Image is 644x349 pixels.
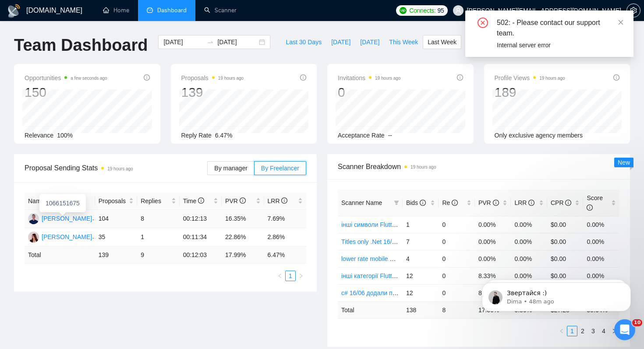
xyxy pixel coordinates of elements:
td: 0.00% [475,250,511,267]
button: Upload attachment [14,282,21,289]
span: info-circle [528,200,534,206]
td: 0 [439,233,475,250]
div: Готово ✅ Сорі, трошки затримався - як раз там [PERSON_NAME] вийшов з клієнтами 😞 [14,214,137,248]
td: 0.00% [583,233,619,250]
span: Only exclusive agency members [495,132,583,139]
li: 2 [577,326,588,336]
td: 1 [137,228,179,247]
time: 19 hours ago [375,76,400,81]
span: 100% [57,132,73,139]
span: Profile Views [495,73,565,83]
p: Active in the last 15m [42,11,105,20]
div: tm.workcloud@gmail.com says… [7,17,168,43]
div: Привіт! додайте мені пліз[EMAIL_ADDRESS][DOMAIN_NAME][PERSON_NAME]hue machine[PERSON_NAME][EMAIL_... [32,81,168,181]
div: Dima says… [7,43,168,69]
td: 8 [137,210,179,228]
span: Invitations [338,73,400,83]
div: Звертайся :)Add reaction [7,43,61,62]
span: info-circle [281,197,287,204]
td: 22.86% [222,228,264,247]
td: 00:12:03 [180,247,222,264]
li: 1 [285,271,296,281]
button: This Week [384,35,423,49]
li: Next Page [296,271,306,281]
span: user [455,7,461,14]
a: [PERSON_NAME][EMAIL_ADDRESS][PERSON_NAME][DOMAIN_NAME] [39,121,145,137]
span: info-circle [587,204,593,211]
a: setting [626,7,640,14]
span: Score [587,194,603,211]
td: $0.00 [547,250,584,267]
td: 0.00% [511,233,547,250]
span: info-circle [613,74,619,81]
a: c# 16/06 додали приклад більший кавер [341,289,456,296]
span: Time [183,197,204,204]
th: Proposals [95,193,137,210]
a: 3 [588,326,598,336]
span: Opportunities [25,73,107,83]
li: 3 [588,326,598,336]
td: 139 [95,247,137,264]
button: left [275,271,285,281]
div: 502: - Please contact our support team. [497,18,623,39]
span: info-circle [198,197,204,204]
li: 4 [598,326,609,336]
h1: Team Dashboard [14,35,148,56]
div: 1066151675 [39,194,86,212]
td: 0 [439,267,475,284]
td: 7 [403,233,439,250]
div: Привіт, зараз все буде :)Add reaction [7,188,101,208]
div: видаліть sinova alpacked techlexity [39,142,161,176]
span: Reply Rate [181,132,212,139]
span: swap-right [207,39,214,46]
span: Relevance [25,132,53,139]
span: 95 [438,6,444,15]
time: 19 hours ago [539,76,565,81]
td: 17.99 % [222,247,264,264]
span: left [277,273,283,278]
div: tm.workcloud@gmail.com says… [7,81,168,188]
div: 0 [338,84,400,101]
a: Titles only .Net 16/06 no greetings [341,238,434,245]
button: [DATE] [326,35,355,49]
div: Close [154,4,170,19]
span: info-circle [144,74,150,81]
a: lower rate mobile app 18/11 rate range 80% (було 11%) [341,255,494,262]
button: left [556,326,567,336]
button: right [609,326,619,336]
button: Last 30 Days [281,35,326,49]
iframe: Intercom notifications message [469,264,644,325]
span: to [207,39,214,46]
button: This Month [461,35,501,49]
img: MK [28,213,39,224]
span: Scanner Breakdown [338,161,619,172]
td: 0.00% [583,250,619,267]
li: Next Page [609,326,619,336]
td: 0.00% [583,216,619,233]
span: close-circle [478,18,488,28]
div: 139 [181,84,244,101]
td: $0.00 [547,233,584,250]
h1: Dima [42,4,60,11]
span: info-circle [300,74,306,81]
button: setting [626,4,640,18]
span: close [618,19,624,25]
td: Total [25,247,95,264]
td: 0.00% [511,216,547,233]
div: Dima says… [7,208,168,260]
td: 104 [95,210,137,228]
span: info-circle [240,197,246,204]
span: [DATE] [360,37,379,47]
iframe: Intercom live chat [614,319,635,340]
span: filter [394,200,399,205]
span: Bids [406,199,426,206]
span: Proposals [99,196,127,206]
td: 00:12:13 [180,210,222,228]
a: 1 [286,271,295,281]
th: Replies [137,193,179,210]
td: 0 [439,216,475,233]
li: Previous Page [275,271,285,281]
a: [EMAIL_ADDRESS][DOMAIN_NAME] [39,95,146,102]
textarea: Message… [7,264,168,278]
